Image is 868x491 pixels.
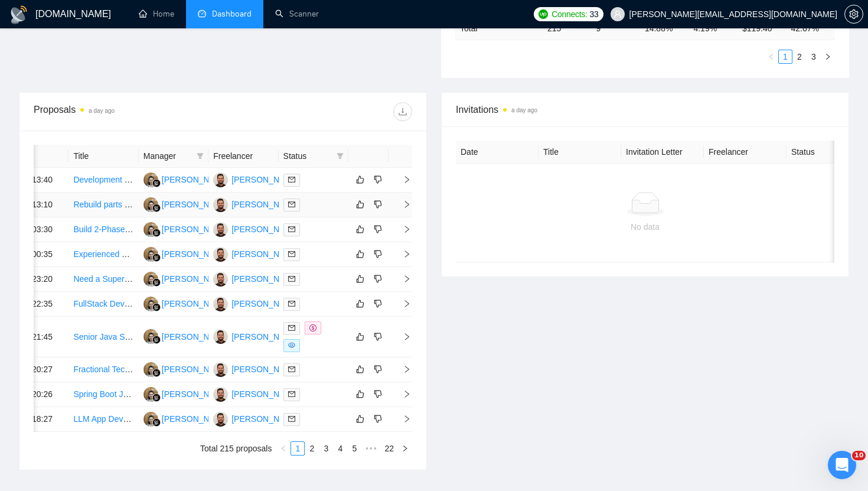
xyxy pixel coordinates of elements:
a: ES[PERSON_NAME] [143,249,230,258]
a: 2 [793,50,806,63]
li: 4 [333,441,347,456]
span: dislike [374,175,382,184]
a: Build 2-Phase SaaS Tool (Email → SMS Summaries) using n8n + GUI [73,225,330,234]
div: [PERSON_NAME] [231,330,299,343]
img: ES [143,247,158,262]
div: [PERSON_NAME] [231,223,299,236]
div: [PERSON_NAME] [231,412,299,425]
span: mail [288,275,295,282]
a: setting [844,9,863,19]
td: Need a Super Creative Full-Stack Developer for a Modern SaaS MVP [68,267,138,292]
a: Spring Boot Java Developer [73,389,176,399]
li: 2 [305,441,319,456]
a: 4 [334,442,347,455]
img: gigradar-bm.png [152,229,161,237]
span: user [614,10,622,18]
button: dislike [371,387,385,401]
li: 2 [792,50,807,64]
td: Rebuild parts of a web app - simple directory of tools (Next.js, Supabase, Vercel) [68,193,138,217]
span: dislike [374,249,382,259]
button: left [764,50,778,64]
a: 5 [348,442,361,455]
span: right [393,415,411,423]
span: ••• [361,441,380,456]
td: Build 2-Phase SaaS Tool (Email → SMS Summaries) using n8n + GUI [68,217,138,242]
img: AA [213,297,228,311]
th: Invitation Letter [621,141,704,164]
span: mail [288,366,295,373]
img: ES [143,387,158,402]
img: gigradar-bm.png [152,179,161,187]
button: like [353,247,367,261]
a: LLM App Development [73,414,157,424]
div: [PERSON_NAME] [162,297,230,310]
div: [PERSON_NAME] [162,363,230,376]
li: 3 [319,441,333,456]
span: like [356,332,364,342]
div: [PERSON_NAME] [231,388,299,401]
span: filter [337,152,344,160]
a: AA[PERSON_NAME] [213,174,299,184]
a: AA[PERSON_NAME] [213,298,299,308]
button: download [393,102,412,121]
span: dislike [374,274,382,284]
a: ES[PERSON_NAME] [143,414,230,423]
li: 22 [380,441,398,456]
a: 2 [305,442,318,455]
a: AA[PERSON_NAME] [213,414,299,423]
button: dislike [371,412,385,426]
img: AA [213,329,228,344]
span: like [356,389,364,399]
span: like [356,200,364,209]
li: Next Page [821,50,835,64]
img: gigradar-bm.png [152,204,161,212]
button: dislike [371,272,385,286]
span: filter [197,152,204,160]
span: dislike [374,332,382,342]
span: like [356,225,364,234]
a: Development of an online platform in React + Supabase [73,175,279,184]
li: Previous Page [276,441,291,456]
img: ES [143,297,158,311]
span: mail [288,176,295,183]
span: mail [288,300,295,307]
div: [PERSON_NAME] [162,412,230,425]
button: right [821,50,835,64]
a: 1 [779,50,792,63]
span: dashboard [198,9,206,18]
span: download [394,107,412,116]
span: dislike [374,389,382,399]
img: AA [213,247,228,262]
a: Experienced Full Stack Engineer [73,249,193,259]
div: [PERSON_NAME] [231,198,299,211]
img: ES [143,173,158,187]
img: gigradar-bm.png [152,336,161,344]
span: mail [288,324,295,331]
span: setting [845,9,863,19]
img: AA [213,222,228,237]
a: ES[PERSON_NAME] [143,174,230,184]
button: setting [844,5,863,24]
button: dislike [371,247,385,261]
span: right [393,275,411,283]
img: gigradar-bm.png [152,394,161,402]
button: like [353,387,367,401]
th: Freelancer [208,145,278,168]
li: 1 [291,441,305,456]
span: dislike [374,365,382,374]
div: [PERSON_NAME] [231,297,299,310]
iframe: Intercom live chat [828,451,856,479]
img: ES [143,329,158,344]
div: [PERSON_NAME] [231,363,299,376]
a: 1 [291,442,304,455]
span: dislike [374,225,382,234]
a: Need a Super Creative Full-Stack Developer for a Modern SaaS MVP [73,274,328,284]
img: upwork-logo.png [539,9,548,19]
span: filter [194,147,206,165]
a: AA[PERSON_NAME] [213,274,299,283]
button: like [353,173,367,187]
span: like [356,299,364,308]
span: like [356,274,364,284]
span: Dashboard [212,9,252,19]
span: right [393,390,411,398]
